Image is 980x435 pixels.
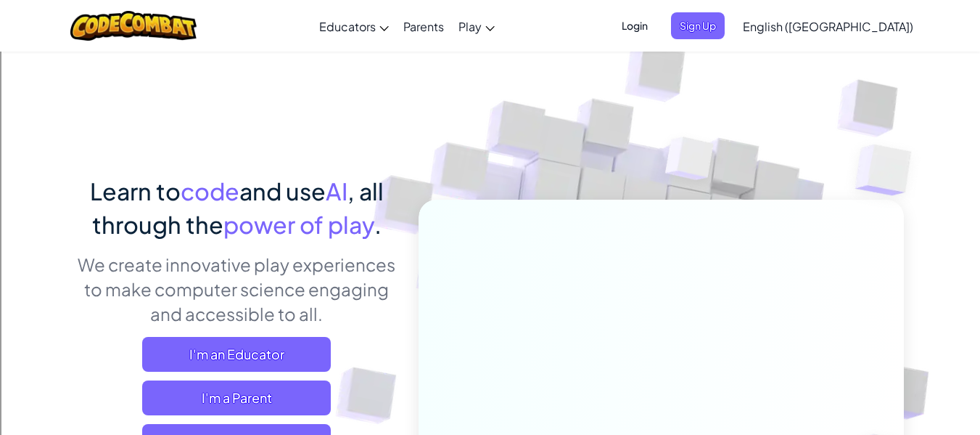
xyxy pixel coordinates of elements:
span: code [181,176,239,206]
p: We create innovative play experiences to make computer science engaging and accessible to all. [77,252,397,326]
a: English ([GEOGRAPHIC_DATA]) [736,7,921,46]
span: Play [458,19,482,34]
button: Login [613,12,656,39]
span: Educators [319,19,376,34]
img: Overlap cubes [638,108,742,216]
img: Overlap cubes [826,109,952,232]
span: and use [239,176,326,206]
img: CodeCombat logo [70,11,197,41]
a: I'm an Educator [142,337,331,372]
a: Play [451,7,502,46]
a: Parents [396,7,451,46]
a: I'm a Parent [142,381,331,415]
span: power of play [223,210,374,239]
button: Sign Up [671,12,725,39]
span: AI [326,176,347,206]
span: Learn to [90,176,181,206]
span: English ([GEOGRAPHIC_DATA]) [743,19,913,34]
a: Educators [312,7,396,46]
span: . [374,210,382,239]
